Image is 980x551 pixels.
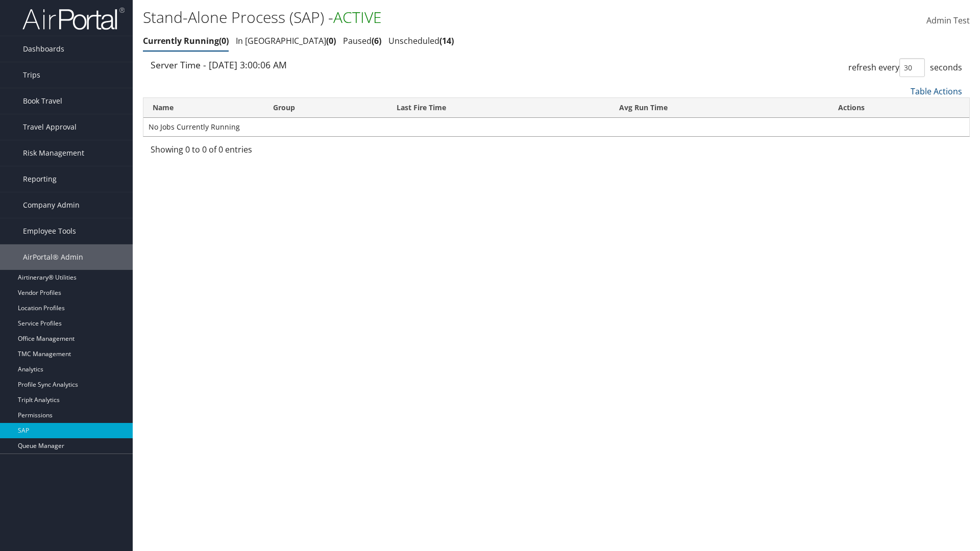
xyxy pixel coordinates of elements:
[387,98,610,118] th: Last Fire Time: activate to sort column ascending
[23,244,83,270] span: AirPortal® Admin
[926,15,970,26] span: Admin Test
[23,88,62,114] span: Book Travel
[23,62,40,88] span: Trips
[926,5,970,37] a: Admin Test
[151,143,342,161] div: Showing 0 to 0 of 0 entries
[911,86,962,97] a: Table Actions
[930,62,962,73] span: seconds
[143,35,229,46] a: Currently Running0
[343,35,381,46] a: Paused6
[219,35,229,46] span: 0
[333,7,382,28] span: ACTIVE
[829,98,969,118] th: Actions
[143,98,264,118] th: Name: activate to sort column ascending
[23,166,57,192] span: Reporting
[23,36,64,62] span: Dashboards
[264,98,387,118] th: Group: activate to sort column ascending
[372,35,381,46] span: 6
[439,35,454,46] span: 14
[22,7,125,31] img: airportal-logo.png
[143,118,969,136] td: No Jobs Currently Running
[610,98,829,118] th: Avg Run Time: activate to sort column ascending
[236,35,336,46] a: In [GEOGRAPHIC_DATA]0
[848,62,899,73] span: refresh every
[23,114,77,140] span: Travel Approval
[151,58,549,71] div: Server Time - [DATE] 3:00:06 AM
[23,192,80,218] span: Company Admin
[388,35,454,46] a: Unscheduled14
[143,7,694,28] h1: Stand-Alone Process (SAP) -
[23,218,76,244] span: Employee Tools
[326,35,336,46] span: 0
[23,140,84,166] span: Risk Management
